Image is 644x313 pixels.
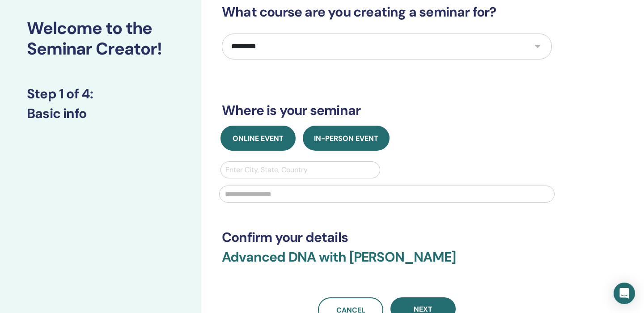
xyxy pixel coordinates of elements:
h3: Basic info [27,106,174,122]
span: Online Event [233,134,284,143]
h2: Welcome to the Seminar Creator! [27,18,174,59]
h3: Confirm your details [222,229,552,245]
h3: What course are you creating a seminar for? [222,4,552,20]
h3: Step 1 of 4 : [27,86,174,102]
button: Online Event [220,126,296,151]
div: Open Intercom Messenger [614,283,635,304]
h3: Where is your seminar [222,102,552,118]
button: In-Person Event [303,126,390,151]
h3: Advanced DNA with [PERSON_NAME] [222,249,552,276]
span: In-Person Event [314,134,378,143]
